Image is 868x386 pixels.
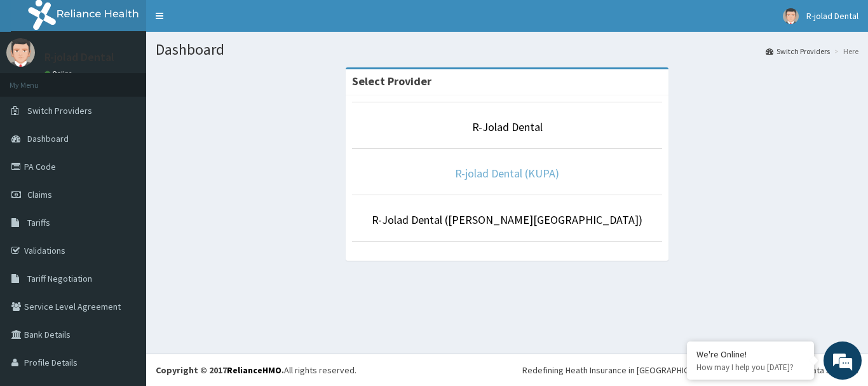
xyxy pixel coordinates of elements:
span: Tariffs [27,217,50,228]
span: Dashboard [27,133,69,144]
span: Claims [27,189,52,200]
a: R-jolad Dental (KUPA) [455,166,559,181]
span: Tariff Negotiation [27,273,92,284]
img: User Image [6,38,35,67]
span: R-jolad Dental [806,10,858,22]
a: Switch Providers [766,46,830,57]
h1: Dashboard [156,41,858,58]
a: RelianceHMO [227,364,281,376]
strong: Select Provider [352,74,431,88]
li: Here [831,46,858,57]
a: R-Jolad Dental ([PERSON_NAME][GEOGRAPHIC_DATA]) [372,212,642,227]
a: R-Jolad Dental [472,120,543,134]
p: How may I help you today? [696,362,804,373]
div: We're Online! [696,348,804,360]
a: Online [44,69,75,78]
img: User Image [783,8,799,24]
p: R-jolad Dental [44,52,114,63]
span: Switch Providers [27,105,92,116]
div: Redefining Heath Insurance in [GEOGRAPHIC_DATA] using Telemedicine and Data Science! [522,364,858,376]
strong: Copyright © 2017 . [156,364,284,376]
footer: All rights reserved. [146,354,868,386]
